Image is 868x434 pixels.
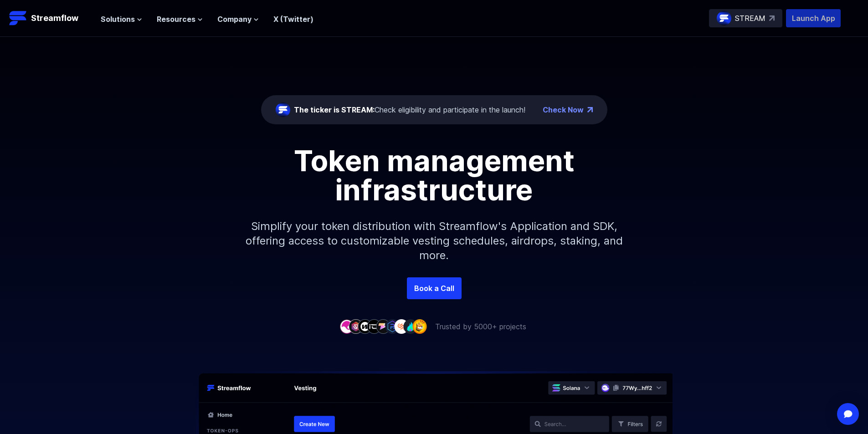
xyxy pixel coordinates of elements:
[101,14,142,25] button: Solutions
[217,14,252,25] span: Company
[238,204,630,277] p: Simplify your token distribution with Streamflow's Application and SDK, offering access to custom...
[9,9,92,27] a: Streamflow
[435,321,526,332] p: Trusted by 5000+ projects
[294,105,375,114] span: The ticker is STREAM:
[786,9,841,27] button: Launch App
[394,319,409,333] img: company-7
[273,15,313,24] a: X (Twitter)
[376,319,390,333] img: company-5
[717,11,731,26] img: streamflow-logo-circle.png
[294,104,525,115] div: Check eligibility and participate in the launch!
[769,15,775,21] img: top-right-arrow.svg
[543,104,584,115] a: Check Now
[157,14,195,25] span: Resources
[358,319,372,333] img: company-3
[367,319,381,333] img: company-4
[217,14,259,25] button: Company
[385,319,400,333] img: company-6
[101,14,135,25] span: Solutions
[709,9,782,27] a: STREAM
[407,277,462,299] a: Book a Call
[587,107,593,112] img: top-right-arrow.png
[9,9,27,27] img: Streamflow Logo
[157,14,203,25] button: Resources
[276,102,290,117] img: streamflow-logo-circle.png
[229,146,639,204] h1: Token management infrastructure
[31,12,78,25] p: Streamflow
[403,319,418,333] img: company-8
[349,319,363,333] img: company-2
[735,13,765,24] p: STREAM
[339,319,354,333] img: company-1
[412,319,427,333] img: company-9
[837,403,859,425] div: Open Intercom Messenger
